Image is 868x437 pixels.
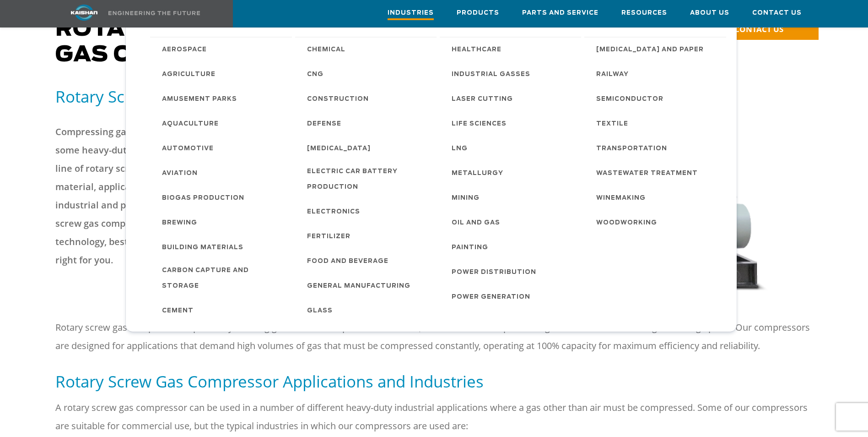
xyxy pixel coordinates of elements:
a: Life Sciences [442,111,582,136]
span: Healthcare [452,42,501,58]
span: Fertilizer [307,229,350,245]
span: Building Materials [162,240,243,256]
a: Agriculture [153,61,292,86]
a: Aquaculture [153,111,292,136]
a: Building Materials [153,235,292,259]
span: Biogas Production [162,191,244,206]
a: Metallurgy [442,160,582,185]
p: A rotary screw gas compressor can be used in a number of different heavy-duty industrial applicat... [55,399,813,435]
span: Aquaculture [162,116,219,132]
h5: Rotary Screw Gas Compressor Applications and Industries [55,371,813,392]
span: Laser Cutting [452,92,513,107]
a: Wastewater Treatment [587,160,726,185]
span: Textile [596,116,628,132]
span: Oil and Gas [452,215,500,231]
a: Carbon Capture and Storage [153,259,292,298]
span: Glass [307,303,333,319]
span: Metallurgy [452,166,503,181]
span: Mining [452,191,480,206]
a: Construction [298,86,437,111]
a: Industries [388,0,434,27]
span: Power Distribution [452,265,536,280]
span: Wastewater Treatment [596,166,698,181]
span: Aviation [162,166,198,181]
span: Electric Car Battery Production [307,164,428,195]
span: Aerospace [162,42,207,58]
span: Carbon Capture and Storage [162,263,283,294]
a: Chemical [298,37,437,61]
span: Parts and Service [522,8,598,18]
a: Aviation [153,160,292,185]
span: [MEDICAL_DATA] [307,141,371,157]
a: Laser Cutting [442,86,582,111]
a: Biogas Production [153,185,292,210]
p: Rotary screw gas compressors operate by drawing gas into the compression chamber, where screws co... [55,318,813,355]
span: Woodworking [596,215,657,231]
span: Life Sciences [452,116,507,132]
span: Defense [307,116,341,132]
span: Construction [307,92,369,107]
a: General Manufacturing [298,273,437,298]
a: Glass [298,298,437,322]
a: About Us [690,0,729,25]
span: Products [457,8,499,18]
span: Electronics [307,204,360,220]
a: Winemaking [587,185,726,210]
span: General Manufacturing [307,279,410,294]
a: Textile [587,111,726,136]
a: Amusement Parks [153,86,292,111]
a: Healthcare [442,37,582,61]
a: Woodworking [587,210,726,235]
span: Chemical [307,42,345,58]
a: Railway [587,61,726,86]
a: Automotive [153,136,292,160]
a: Electric Car Battery Production [298,160,437,199]
span: CNG [307,67,323,82]
span: Resources [621,8,667,18]
img: kaishan logo [50,5,119,21]
a: Contact Us [752,0,802,25]
a: Industrial Gasses [442,61,582,86]
a: Electronics [298,199,437,224]
a: CONTACT US [705,19,819,40]
span: Railway [596,67,629,82]
span: LNG [452,141,468,157]
a: Transportation [587,136,726,160]
span: Winemaking [596,191,646,206]
span: Brewing [162,215,197,231]
a: [MEDICAL_DATA] [298,136,437,160]
span: Contact Us [752,8,802,18]
span: Amusement Parks [162,92,237,107]
a: LNG [442,136,582,160]
span: Industrial Gasses [452,67,530,82]
a: Aerospace [153,37,292,61]
a: Food and Beverage [298,248,437,273]
span: Agriculture [162,67,216,82]
a: Defense [298,111,437,136]
a: Power Generation [442,284,582,309]
a: Parts and Service [522,0,598,25]
a: Resources [621,0,667,25]
a: Power Distribution [442,259,582,284]
a: Brewing [153,210,292,235]
a: Mining [442,185,582,210]
span: About Us [690,8,729,18]
a: Semiconductor [587,86,726,111]
a: [MEDICAL_DATA] and Paper [587,37,726,61]
span: CONTACT US [734,24,783,34]
span: Semiconductor [596,92,663,107]
a: Products [457,0,499,25]
span: Food and Beverage [307,254,388,269]
h5: Rotary Screw Gas Compressors [55,86,352,107]
span: Automotive [162,141,214,157]
a: Cement [153,298,292,322]
img: Engineering the future [108,11,200,15]
span: Painting [452,240,488,256]
a: Painting [442,235,582,259]
span: Industries [388,8,434,20]
a: Fertilizer [298,224,437,248]
span: Transportation [596,141,667,157]
p: Compressing gasses other than air may be necessary for some heavy-duty applications. Kaishan manu... [55,123,321,269]
a: Oil and Gas [442,210,582,235]
a: CNG [298,61,437,86]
